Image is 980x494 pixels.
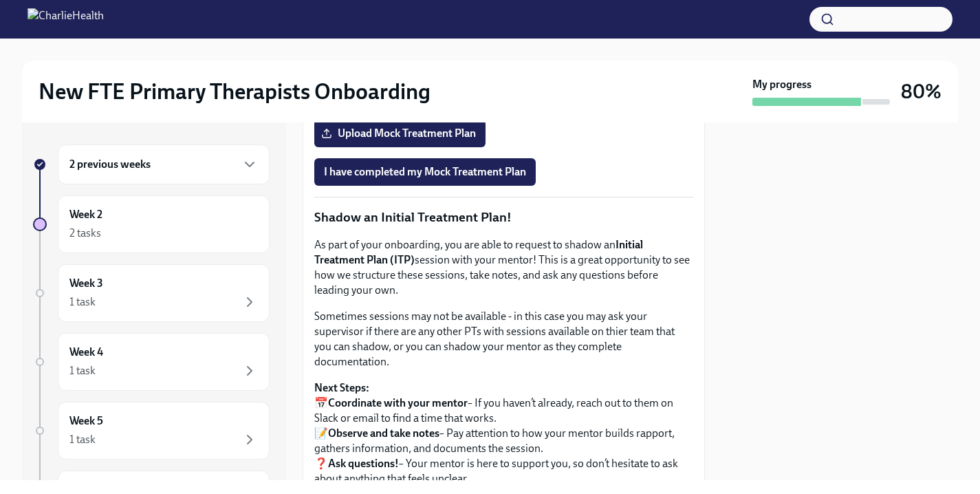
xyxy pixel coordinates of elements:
[314,381,369,394] strong: Next Steps:
[69,432,96,447] div: 1 task
[314,120,486,147] label: Upload Mock Treatment Plan
[314,238,643,266] strong: Initial Treatment Plan (ITP)
[314,208,693,226] p: Shadow an Initial Treatment Plan!
[69,294,96,310] div: 1 task
[69,363,96,378] div: 1 task
[314,380,693,486] p: 📅 – If you haven’t already, reach out to them on Slack or email to find a time that works. 📝 – Pa...
[69,345,103,360] h6: Week 4
[69,226,101,241] div: 2 tasks
[58,144,270,184] div: 2 previous weeks
[33,402,270,460] a: Week 51 task
[328,396,468,409] strong: Coordinate with your mentor
[752,77,812,92] strong: My progress
[33,195,270,253] a: Week 22 tasks
[314,237,693,298] p: As part of your onboarding, you are able to request to shadow an session with your mentor! This i...
[33,333,270,391] a: Week 41 task
[324,127,476,140] span: Upload Mock Treatment Plan
[314,158,536,186] button: I have completed my Mock Treatment Plan
[324,165,526,179] span: I have completed my Mock Treatment Plan
[901,79,941,104] h3: 80%
[39,78,431,105] h2: New FTE Primary Therapists Onboarding
[33,264,270,322] a: Week 31 task
[328,457,399,470] strong: Ask questions!
[69,414,103,429] h6: Week 5
[69,157,151,172] h6: 2 previous weeks
[328,427,439,440] strong: Observe and take notes
[314,309,693,369] p: Sometimes sessions may not be available - in this case you may ask your supervisor if there are a...
[28,8,104,30] img: CharlieHealth
[69,276,103,291] h6: Week 3
[69,207,102,222] h6: Week 2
